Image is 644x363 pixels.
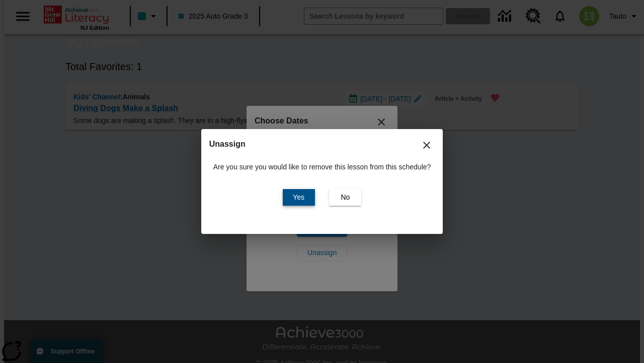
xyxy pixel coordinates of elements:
[329,189,361,206] button: No
[283,189,315,206] button: Yes
[209,137,435,151] h2: Unassign
[293,192,304,203] span: Yes
[213,162,431,172] p: Are you sure you would like to remove this lesson from this schedule?
[415,133,439,157] button: Close
[341,192,350,203] span: No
